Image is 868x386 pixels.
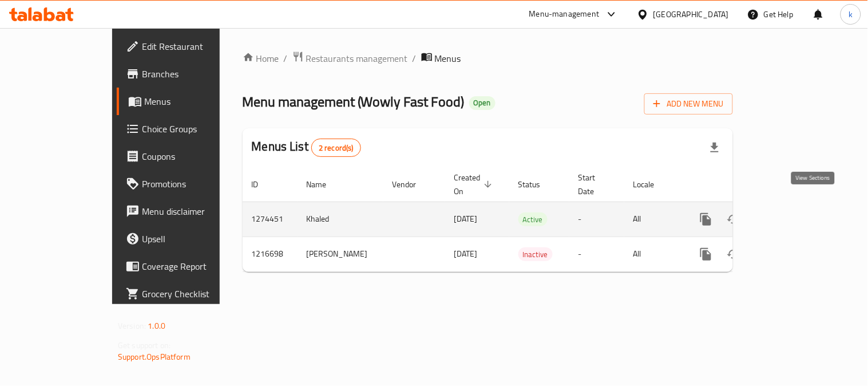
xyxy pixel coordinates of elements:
[454,246,478,261] span: [DATE]
[117,88,257,115] a: Menus
[243,51,733,66] nav: breadcrumb
[298,202,383,237] td: Khaled
[117,280,257,308] a: Grocery Checklist
[243,237,298,271] td: 1216698
[720,241,747,268] button: Change Status
[142,149,248,163] span: Coupons
[298,237,383,271] td: [PERSON_NAME]
[144,94,248,108] span: Menus
[142,40,248,53] span: Edit Restaurant
[117,225,257,253] a: Upsell
[413,52,417,65] li: /
[454,211,478,226] span: [DATE]
[393,178,431,191] span: Vendor
[142,287,248,301] span: Grocery Checklist
[243,52,279,65] a: Home
[117,60,257,88] a: Branches
[252,178,274,191] span: ID
[692,206,720,233] button: more
[624,237,683,271] td: All
[692,241,720,268] button: more
[306,52,408,65] span: Restaurants management
[720,206,747,233] button: Change Status
[529,7,600,21] div: Menu-management
[518,213,548,226] span: Active
[683,167,811,202] th: Actions
[569,202,624,237] td: -
[243,167,811,272] table: enhanced table
[469,96,496,110] div: Open
[117,143,257,170] a: Coupons
[518,248,553,261] span: Inactive
[118,318,146,333] span: Version:
[653,8,729,21] div: [GEOGRAPHIC_DATA]
[633,178,669,191] span: Locale
[518,212,548,226] div: Active
[644,93,733,115] button: Add New Menu
[701,134,728,162] div: Export file
[284,52,288,65] li: /
[569,237,624,271] td: -
[142,259,248,273] span: Coverage Report
[142,177,248,191] span: Promotions
[117,170,257,198] a: Promotions
[117,33,257,60] a: Edit Restaurant
[142,67,248,81] span: Branches
[142,232,248,246] span: Upsell
[311,139,361,157] div: Total records count
[518,247,553,261] div: Inactive
[118,338,171,353] span: Get support on:
[243,89,465,115] span: Menu management ( Wowly Fast Food )
[307,178,342,191] span: Name
[117,198,257,225] a: Menu disclaimer
[252,138,361,157] h2: Menus List
[435,52,461,65] span: Menus
[142,204,248,218] span: Menu disclaimer
[849,8,853,21] span: k
[117,253,257,280] a: Coverage Report
[117,115,257,143] a: Choice Groups
[518,178,556,191] span: Status
[469,98,496,108] span: Open
[653,97,724,111] span: Add New Menu
[148,318,165,333] span: 1.0.0
[578,171,611,198] span: Start Date
[118,349,191,364] a: Support.OpsPlatform
[292,51,408,66] a: Restaurants management
[624,202,683,237] td: All
[312,143,360,153] span: 2 record(s)
[142,122,248,136] span: Choice Groups
[243,202,298,237] td: 1274451
[454,171,496,198] span: Created On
